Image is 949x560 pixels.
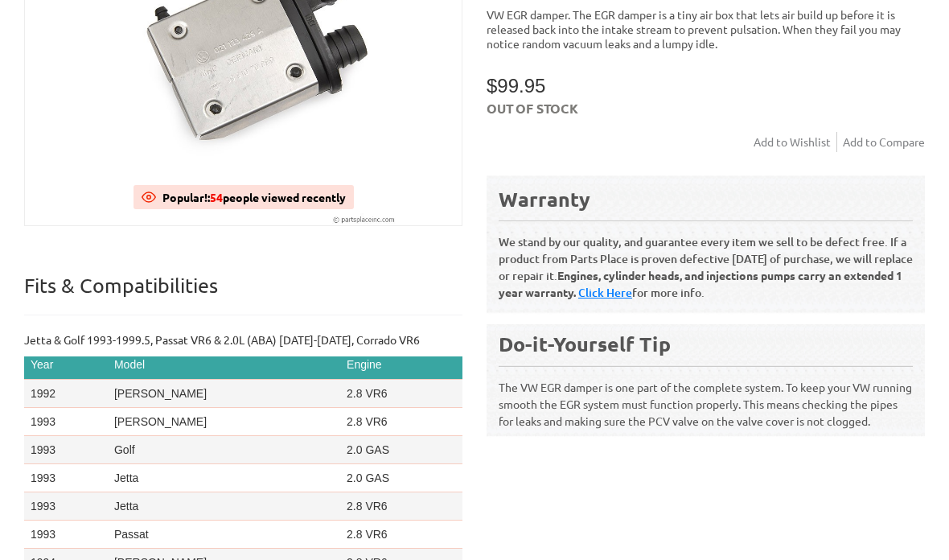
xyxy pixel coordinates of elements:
td: Jetta [108,463,340,492]
img: View [142,190,156,204]
td: 1992 [24,379,108,407]
td: 2.8 VR6 [340,407,462,435]
a: Add to Compare [843,132,925,152]
b: Engines, cylinder heads, and injections pumps carry an extended 1 year warranty. [499,268,902,299]
div: Warranty [499,186,913,212]
td: 1993 [24,492,108,520]
p: The VW EGR damper is one part of the complete system. To keep your VW running smooth the EGR syst... [499,365,913,430]
b: Do-it-Yourself Tip [499,331,671,356]
td: 1993 [24,463,108,492]
td: Jetta [108,492,340,520]
td: 2.8 VR6 [340,492,462,520]
span: 54 [210,190,223,204]
td: Passat [108,520,340,548]
td: 1993 [24,435,108,463]
td: [PERSON_NAME] [108,379,340,407]
div: Popular!: people viewed recently [162,185,346,209]
p: Jetta & Golf 1993-1999.5, Passat VR6 & 2.0L (ABA) [DATE]-[DATE], Corrado VR6 [24,331,462,348]
a: Click Here [578,285,632,300]
td: 2.8 VR6 [340,520,462,548]
span: $99.95 [487,75,545,97]
p: Fits & Compatibilities [24,273,462,315]
td: 2.0 GAS [340,435,462,463]
th: Model [108,350,340,380]
td: 2.8 VR6 [340,379,462,407]
th: Year [24,350,108,380]
p: VW EGR damper. The EGR damper is a tiny air box that lets air build up before it is released back... [487,7,925,51]
p: We stand by our quality, and guarantee every item we sell to be defect free. If a product from Pa... [499,220,913,301]
a: Add to Wishlist [754,132,837,152]
span: Out of stock [487,100,578,117]
td: 1993 [24,407,108,435]
td: 1993 [24,520,108,548]
td: Golf [108,435,340,463]
th: Engine [340,350,462,380]
td: 2.0 GAS [340,463,462,492]
td: [PERSON_NAME] [108,407,340,435]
